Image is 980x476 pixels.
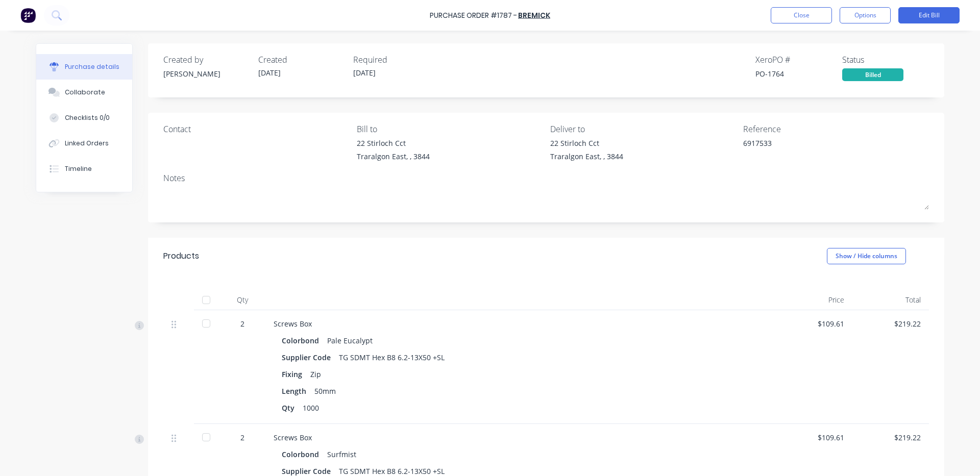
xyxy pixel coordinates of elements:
[65,62,119,71] div: Purchase details
[840,7,891,23] button: Options
[861,318,921,329] div: $219.22
[327,447,356,462] div: Surfmist
[36,105,132,131] button: Checklists 0/0
[743,138,871,161] textarea: 6917533
[827,248,906,264] button: Show / Hide columns
[65,164,92,173] div: Timeline
[842,54,929,66] div: Status
[274,318,768,329] div: Screws Box
[861,432,921,443] div: $219.22
[65,139,109,148] div: Linked Orders
[310,367,321,382] div: Zip
[228,318,257,329] div: 2
[550,138,623,148] div: 22 Stirloch Cct
[36,80,132,105] button: Collaborate
[776,290,852,310] div: Price
[163,172,929,184] div: Notes
[852,290,929,310] div: Total
[550,123,736,135] div: Deliver to
[282,333,323,348] div: Colorbond
[784,432,844,443] div: $109.61
[771,7,832,23] button: Close
[518,10,550,20] a: BREMICK
[282,350,339,365] div: Supplier Code
[898,7,960,23] button: Edit Bill
[219,290,265,310] div: Qty
[282,400,303,415] div: Qty
[163,54,250,66] div: Created by
[20,8,36,23] img: Factory
[36,156,132,182] button: Timeline
[65,88,105,97] div: Collaborate
[755,54,842,66] div: Xero PO #
[842,68,903,81] div: Billed
[282,367,310,382] div: Fixing
[163,68,250,79] div: [PERSON_NAME]
[274,432,768,443] div: Screws Box
[303,400,319,415] div: 1000
[784,318,844,329] div: $109.61
[430,10,517,21] div: Purchase Order #1787 -
[282,447,323,462] div: Colorbond
[36,131,132,156] button: Linked Orders
[258,54,345,66] div: Created
[327,333,373,348] div: Pale Eucalypt
[228,432,257,443] div: 2
[163,250,199,262] div: Products
[755,68,842,79] div: PO-1764
[339,350,445,365] div: TG SDMT Hex B8 6.2-13X50 +SL
[550,151,623,162] div: Traralgon East, , 3844
[314,384,336,398] div: 50mm
[357,138,430,148] div: 22 Stirloch Cct
[163,123,349,135] div: Contact
[65,113,110,122] div: Checklists 0/0
[36,54,132,80] button: Purchase details
[357,151,430,162] div: Traralgon East, , 3844
[353,54,440,66] div: Required
[743,123,929,135] div: Reference
[282,384,314,398] div: Length
[357,123,543,135] div: Bill to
